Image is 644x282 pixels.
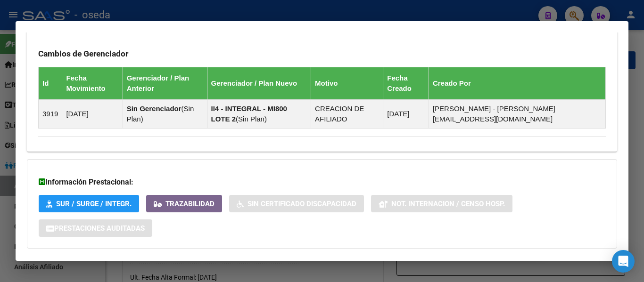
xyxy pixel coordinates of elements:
button: SUR / SURGE / INTEGR. [39,195,139,212]
td: [PERSON_NAME] - [PERSON_NAME][EMAIL_ADDRESS][DOMAIN_NAME] [429,100,605,129]
h3: Información Prestacional: [39,177,605,188]
td: ( ) [123,100,207,129]
td: 3919 [39,100,62,129]
th: Id [39,67,62,100]
div: Open Intercom Messenger [612,250,635,273]
td: [DATE] [62,100,123,129]
span: Prestaciones Auditadas [54,224,145,233]
span: Not. Internacion / Censo Hosp. [391,200,505,208]
th: Gerenciador / Plan Anterior [123,67,207,100]
span: Sin Certificado Discapacidad [248,200,356,208]
strong: Sin Gerenciador [127,105,182,113]
h3: Cambios de Gerenciador [38,48,606,59]
th: Creado Por [429,67,605,100]
button: Trazabilidad [146,195,222,212]
button: Prestaciones Auditadas [39,219,152,237]
span: Trazabilidad [165,200,215,208]
strong: II4 - INTEGRAL - MI800 LOTE 2 [211,105,287,123]
button: Not. Internacion / Censo Hosp. [371,195,512,212]
th: Gerenciador / Plan Nuevo [207,67,311,100]
span: SUR / SURGE / INTEGR. [56,200,132,208]
td: [DATE] [383,100,429,129]
td: ( ) [207,100,311,129]
span: Sin Plan [238,115,264,123]
th: Fecha Movimiento [62,67,123,100]
th: Motivo [311,67,383,100]
td: CREACION DE AFILIADO [311,100,383,129]
button: Sin Certificado Discapacidad [229,195,364,212]
th: Fecha Creado [383,67,429,100]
